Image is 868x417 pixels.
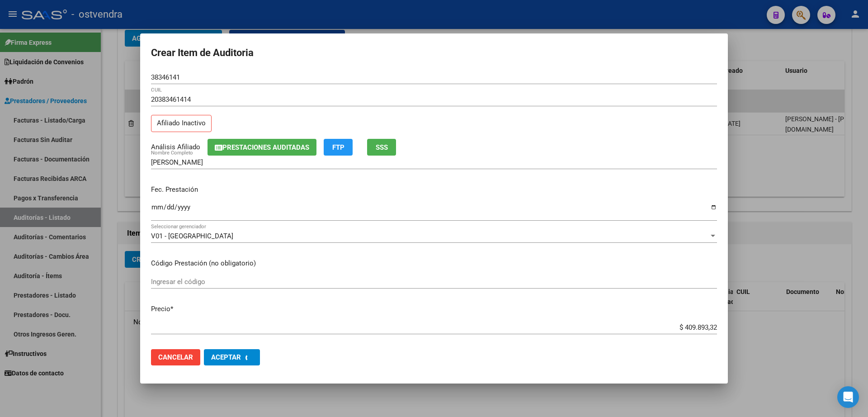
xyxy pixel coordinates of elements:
[376,143,388,152] span: SSS
[151,349,200,365] button: Cancelar
[151,304,717,314] p: Precio
[151,258,717,269] p: Código Prestación (no obligatorio)
[324,139,353,156] button: FTP
[151,142,200,152] div: Análisis Afiliado
[332,143,344,152] span: FTP
[367,139,396,156] button: SSS
[151,44,717,62] h2: Crear Item de Auditoria
[222,143,309,152] span: Prestaciones Auditadas
[151,232,233,240] span: V01 - [GEOGRAPHIC_DATA]
[837,386,859,408] div: Open Intercom Messenger
[204,349,260,365] button: Aceptar
[211,353,241,361] span: Aceptar
[158,353,193,361] span: Cancelar
[151,115,212,133] p: Afiliado Inactivo
[208,139,316,156] button: Prestaciones Auditadas
[151,185,717,195] p: Fec. Prestación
